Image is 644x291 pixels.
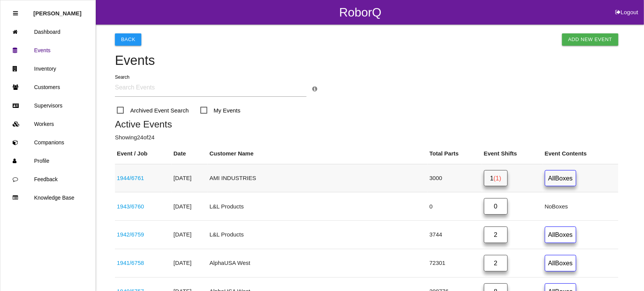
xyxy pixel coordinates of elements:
[115,53,618,68] h4: Events
[115,144,172,164] th: Event / Job
[115,133,618,142] p: Showing 24 of 24
[117,202,170,211] div: 68545120AD/121AD (537369 537371)
[562,33,618,46] a: Add New Event
[545,227,576,243] a: AllBoxes
[208,192,428,221] td: L&L Products
[200,106,241,115] span: My Events
[0,133,95,152] a: Companions
[117,231,144,238] a: 1942/6759
[208,164,428,192] td: AMI INDUSTRIES
[172,192,208,221] td: [DATE]
[428,192,482,221] td: 0
[484,227,508,243] a: 2
[0,60,95,78] a: Inventory
[117,174,170,183] div: 21018663
[545,170,576,187] a: AllBoxes
[13,4,18,23] div: Close
[545,255,576,271] a: AllBoxes
[117,106,189,115] span: Archived Event Search
[543,192,618,221] td: No Boxes
[208,249,428,277] td: AlphaUSA West
[117,230,170,239] div: 68232622AC-B
[0,23,95,41] a: Dashboard
[0,96,95,115] a: Supervisors
[33,4,82,17] p: Rosie Blandino
[0,78,95,96] a: Customers
[484,170,508,187] a: 1(1)
[172,144,208,164] th: Date
[428,221,482,249] td: 3744
[0,188,95,207] a: Knowledge Base
[312,86,317,92] a: Search Info
[428,144,482,164] th: Total Parts
[117,260,144,266] a: 1941/6758
[484,255,508,271] a: 2
[208,144,428,164] th: Customer Name
[493,175,501,182] span: (1)
[0,115,95,133] a: Workers
[0,170,95,188] a: Feedback
[543,144,618,164] th: Event Contents
[428,164,482,192] td: 3000
[117,175,144,181] a: 1944/6761
[484,198,508,215] a: 0
[428,249,482,277] td: 72301
[0,41,95,60] a: Events
[0,152,95,170] a: Profile
[172,164,208,192] td: [DATE]
[115,74,129,81] label: Search
[482,144,543,164] th: Event Shifts
[208,221,428,249] td: L&L Products
[172,221,208,249] td: [DATE]
[115,79,306,97] input: Search Events
[115,119,618,129] h5: Active Events
[172,249,208,277] td: [DATE]
[117,259,170,268] div: S1873
[117,203,144,210] a: 1943/6760
[115,33,141,46] button: Back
